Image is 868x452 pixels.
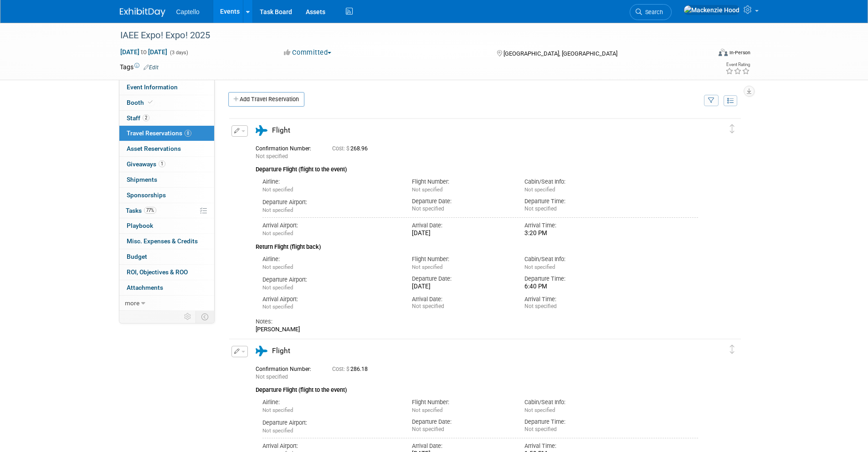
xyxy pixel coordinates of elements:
a: Tasks77% [119,203,214,218]
a: Giveaways1 [119,157,214,172]
span: 286.18 [332,366,371,372]
a: Asset Reservations [119,141,214,156]
div: Departure Flight (flight to the event) [256,160,699,174]
span: 77% [144,207,156,214]
div: Not specified [412,205,511,212]
a: Search [630,4,672,20]
span: Giveaways [127,160,165,168]
span: Not specified [262,264,293,270]
div: Departure Flight (flight to the event) [256,381,699,395]
div: 3:20 PM [524,230,623,237]
div: Airline: [262,255,399,263]
div: [DATE] [412,230,511,237]
span: more [125,299,139,307]
div: Departure Date: [412,418,511,426]
a: Travel Reservations8 [119,126,214,141]
div: Event Format [657,47,751,61]
span: Not specified [262,230,293,236]
div: Departure Airport: [262,276,399,284]
a: Attachments [119,280,214,295]
img: Format-Inperson.png [719,49,728,56]
div: Departure Airport: [262,198,399,206]
div: Arrival Time: [524,442,623,450]
div: Cabin/Seat Info: [524,398,623,406]
div: Cabin/Seat Info: [524,255,623,263]
span: Not specified [256,374,288,380]
span: Not specified [262,186,293,193]
div: Arrival Airport: [262,442,399,450]
span: Not specified [256,153,288,159]
a: Edit [144,64,159,71]
img: ExhibitDay [120,8,165,17]
div: Flight Number: [412,255,511,263]
img: Mackenzie Hood [683,5,740,15]
div: Notes: [256,318,699,326]
a: Budget [119,249,214,264]
td: Toggle Event Tabs [195,311,214,323]
a: more [119,296,214,311]
div: Arrival Time: [524,295,623,303]
div: Departure Airport: [262,419,399,427]
span: Flight [272,126,290,134]
i: Click and drag to move item [730,345,734,354]
div: Arrival Date: [412,295,511,303]
span: Not specified [524,264,555,270]
span: Not specified [524,407,555,413]
a: Sponsorships [119,188,214,203]
i: Flight [256,125,267,136]
i: Flight [256,346,267,356]
span: Playbook [127,222,153,229]
a: Staff2 [119,111,214,126]
div: Not specified [412,303,511,310]
span: Tasks [126,207,156,214]
span: [GEOGRAPHIC_DATA], [GEOGRAPHIC_DATA] [503,50,617,57]
div: Departure Time: [524,418,623,426]
span: Event Information [127,83,178,91]
a: Add Travel Reservation [228,92,304,107]
div: [PERSON_NAME] [256,326,699,333]
div: Airline: [262,178,399,186]
i: Filter by Traveler [708,98,714,104]
a: Misc. Expenses & Credits [119,234,214,249]
span: Not specified [262,407,293,413]
span: Cost: $ [332,366,350,372]
div: Departure Date: [412,197,511,205]
a: ROI, Objectives & ROO [119,265,214,280]
div: [DATE] [412,283,511,291]
span: Not specified [412,186,442,193]
div: Departure Time: [524,275,623,283]
span: 268.96 [332,145,371,152]
td: Tags [120,62,159,72]
span: Staff [127,114,149,122]
div: Arrival Date: [412,442,511,450]
span: to [139,48,148,56]
span: Not specified [262,303,293,310]
span: Budget [127,253,147,260]
div: Arrival Time: [524,221,623,230]
span: Not specified [262,427,293,434]
span: Not specified [412,407,442,413]
div: IAEE Expo! Expo! 2025 [117,27,697,44]
span: Flight [272,347,290,355]
div: Arrival Airport: [262,295,399,303]
div: Departure Date: [412,275,511,283]
span: ROI, Objectives & ROO [127,268,188,276]
span: Not specified [524,186,555,193]
span: Sponsorships [127,191,166,199]
button: Committed [281,48,335,57]
span: Not specified [412,264,442,270]
div: Cabin/Seat Info: [524,178,623,186]
span: Cost: $ [332,145,350,152]
div: Event Rating [725,62,750,67]
div: Not specified [412,426,511,433]
a: Booth [119,95,214,110]
div: Flight Number: [412,178,511,186]
span: 2 [143,114,149,121]
span: Not specified [262,284,293,291]
i: Booth reservation complete [148,100,153,105]
span: Travel Reservations [127,129,191,137]
div: Return Flight (flight back) [256,237,699,252]
div: Confirmation Number: [256,143,318,152]
a: Shipments [119,172,214,187]
span: Booth [127,99,154,106]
